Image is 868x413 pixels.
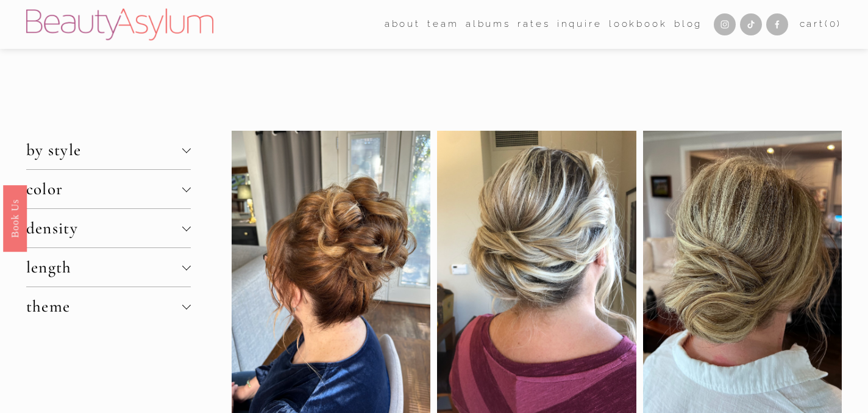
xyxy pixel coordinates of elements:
span: ( ) [825,18,842,29]
button: by style [26,131,191,169]
a: folder dropdown [427,15,458,34]
button: length [26,248,191,287]
a: folder dropdown [385,15,421,34]
span: theme [26,296,182,316]
span: about [385,16,421,33]
span: density [26,218,182,238]
a: Cart(0) [800,16,842,33]
button: density [26,209,191,247]
a: Instagram [714,13,736,35]
a: TikTok [740,13,762,35]
span: color [26,179,182,199]
a: Book Us [3,185,27,252]
span: 0 [830,18,838,29]
button: color [26,170,191,208]
a: Blog [674,15,702,34]
a: Rates [518,15,550,34]
button: theme [26,287,191,326]
a: Lookbook [609,15,667,34]
span: length [26,257,182,277]
img: Beauty Asylum | Bridal Hair &amp; Makeup Charlotte &amp; Atlanta [26,9,213,40]
a: Facebook [766,13,788,35]
a: albums [466,15,511,34]
span: team [427,16,458,33]
a: Inquire [557,15,602,34]
span: by style [26,140,182,160]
